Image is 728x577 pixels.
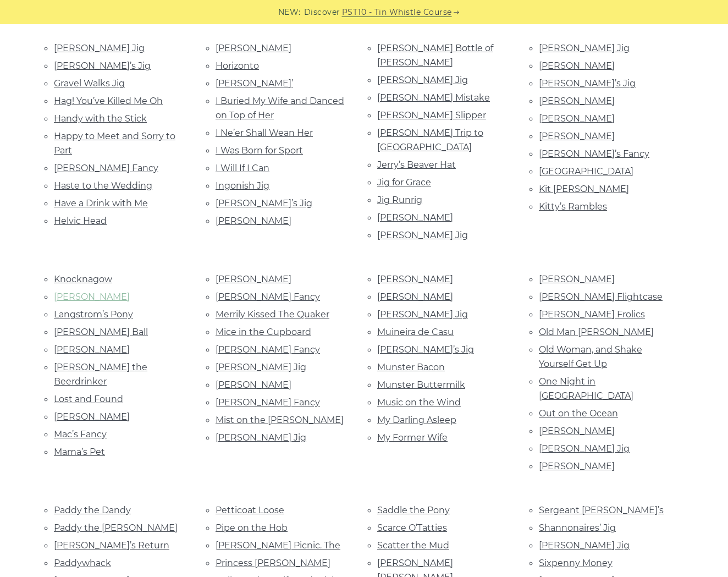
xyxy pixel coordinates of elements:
[54,274,112,284] a: Knocknagow
[216,558,330,568] a: Princess [PERSON_NAME]
[54,344,130,355] a: [PERSON_NAME]
[54,78,125,89] a: Gravel Walks Jig
[304,6,340,19] span: Discover
[377,128,483,152] a: [PERSON_NAME] Trip to [GEOGRAPHIC_DATA]
[54,309,133,320] a: Langstrom’s Pony
[377,75,468,85] a: [PERSON_NAME] Jig
[539,184,629,194] a: Kit [PERSON_NAME]
[54,113,147,124] a: Handy with the Stick
[216,78,293,89] a: [PERSON_NAME]’
[216,43,291,53] a: [PERSON_NAME]
[54,198,148,208] a: Have a Drink with Me
[539,327,654,337] a: Old Man [PERSON_NAME]
[539,309,645,320] a: [PERSON_NAME] Frolics
[539,292,663,302] a: [PERSON_NAME] Flightcase
[377,212,453,223] a: [PERSON_NAME]
[216,145,303,156] a: I Was Born for Sport
[377,523,447,533] a: Scarce O’Tatties
[342,6,452,19] a: PST10 - Tin Whistle Course
[216,327,311,337] a: Mice in the Cupboard
[377,309,468,320] a: [PERSON_NAME] Jig
[377,397,461,408] a: Music on the Wind
[377,540,449,551] a: Scatter the Mud
[216,415,344,425] a: Mist on the [PERSON_NAME]
[539,131,615,141] a: [PERSON_NAME]
[539,558,613,568] a: Sixpenny Money
[377,505,450,515] a: Saddle the Pony
[216,292,320,302] a: [PERSON_NAME] Fancy
[539,43,630,53] a: [PERSON_NAME] Jig
[377,177,431,188] a: Jig for Grace
[377,344,474,355] a: [PERSON_NAME]’s Jig
[216,362,306,372] a: [PERSON_NAME] Jig
[216,274,291,284] a: [PERSON_NAME]
[54,61,151,71] a: [PERSON_NAME]’s Jig
[539,376,633,401] a: One Night in [GEOGRAPHIC_DATA]
[539,274,615,284] a: [PERSON_NAME]
[539,201,607,212] a: Kitty’s Rambles
[539,166,633,177] a: [GEOGRAPHIC_DATA]
[377,327,454,337] a: Muineira de Casu
[539,540,630,551] a: [PERSON_NAME] Jig
[54,163,158,173] a: [PERSON_NAME] Fancy
[377,292,453,302] a: [PERSON_NAME]
[216,380,291,390] a: [PERSON_NAME]
[216,505,284,515] a: Petticoat Loose
[54,447,105,457] a: Mama’s Pet
[216,216,291,226] a: [PERSON_NAME]
[377,380,465,390] a: Munster Buttermilk
[216,180,269,191] a: Ingonish Jig
[54,362,147,387] a: [PERSON_NAME] the Beerdrinker
[216,523,288,533] a: Pipe on the Hob
[539,149,649,159] a: [PERSON_NAME]’s Fancy
[54,429,107,439] a: Mac’s Fancy
[539,523,616,533] a: Shannonaires’ Jig
[539,426,615,436] a: [PERSON_NAME]
[539,461,615,471] a: [PERSON_NAME]
[216,309,329,320] a: Merrily Kissed The Quaker
[539,61,615,71] a: [PERSON_NAME]
[377,362,445,372] a: Munster Bacon
[54,292,130,302] a: [PERSON_NAME]
[216,344,320,355] a: [PERSON_NAME] Fancy
[216,128,313,138] a: I Ne’er Shall Wean Her
[216,61,259,71] a: Horizonto
[54,523,178,533] a: Paddy the [PERSON_NAME]
[539,408,618,419] a: Out on the Ocean
[216,198,312,208] a: [PERSON_NAME]’s Jig
[377,160,456,170] a: Jerry’s Beaver Hat
[54,43,145,53] a: [PERSON_NAME] Jig
[539,96,615,106] a: [PERSON_NAME]
[216,540,340,551] a: [PERSON_NAME] Picnic. The
[377,432,448,443] a: My Former Wife
[377,230,468,240] a: [PERSON_NAME] Jig
[54,180,152,191] a: Haste to the Wedding
[377,415,456,425] a: My Darling Asleep
[278,6,301,19] span: NEW:
[377,92,490,103] a: [PERSON_NAME] Mistake
[377,274,453,284] a: [PERSON_NAME]
[216,397,320,408] a: [PERSON_NAME] Fancy
[54,505,131,515] a: Paddy the Dandy
[539,443,630,454] a: [PERSON_NAME] Jig
[539,113,615,124] a: [PERSON_NAME]
[54,327,148,337] a: [PERSON_NAME] Ball
[54,96,163,106] a: Hag! You’ve Killed Me Oh
[539,78,636,89] a: [PERSON_NAME]’s Jig
[54,411,130,422] a: [PERSON_NAME]
[377,43,493,68] a: [PERSON_NAME] Bottle of [PERSON_NAME]
[216,163,269,173] a: I Will If I Can
[54,558,111,568] a: Paddywhack
[216,432,306,443] a: [PERSON_NAME] Jig
[54,394,123,404] a: Lost and Found
[54,131,175,156] a: Happy to Meet and Sorry to Part
[377,195,422,205] a: Jig Runrig
[539,505,664,515] a: Sergeant [PERSON_NAME]’s
[216,96,344,120] a: I Buried My Wife and Danced on Top of Her
[54,540,169,551] a: [PERSON_NAME]’s Return
[54,216,107,226] a: Helvic Head
[539,344,642,369] a: Old Woman, and Shake Yourself Get Up
[377,110,486,120] a: [PERSON_NAME] Slipper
